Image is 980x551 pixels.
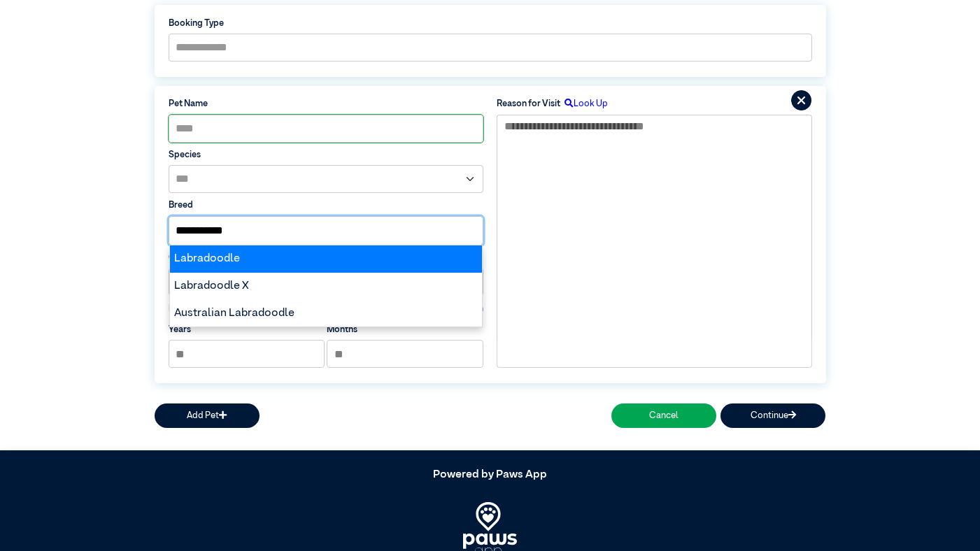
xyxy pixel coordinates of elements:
label: Months [327,323,357,336]
div: Australian Labradoodle [170,299,482,327]
label: Pet Age [169,302,201,315]
label: Colour [169,251,483,264]
label: Years [169,323,191,336]
h5: Powered by Paws App [155,468,826,482]
label: Pet Name [169,97,483,110]
button: Continue [720,403,825,428]
label: Look Up [560,97,608,110]
div: Labradoodle [170,245,482,273]
button: Add Pet [155,403,260,428]
label: Species [169,148,483,162]
div: Labradoodle X [170,273,482,300]
label: Breed [169,199,483,212]
button: Cancel [611,403,716,428]
label: Booking Type [169,17,812,30]
label: Reason for Visit [497,97,560,110]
